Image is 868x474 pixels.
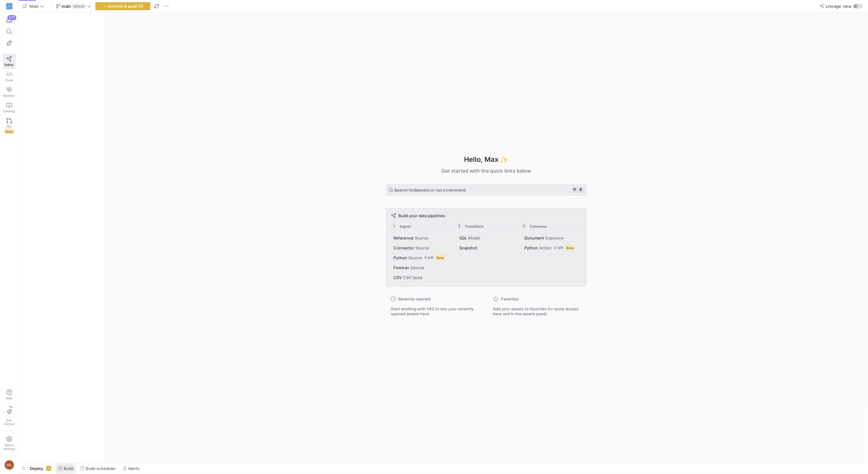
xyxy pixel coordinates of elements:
span: Code [5,78,13,82]
span: Start working with Y42 to see your recently opened assets here [391,306,480,316]
span: Exposure [545,235,564,240]
span: Python [524,245,538,250]
button: CSVCSV Seed [390,274,452,281]
button: ME [2,459,16,472]
strong: 0 [414,187,417,192]
span: Source [416,245,429,250]
button: Getstarted [2,404,16,428]
span: default [72,4,86,9]
span: Reference [394,235,414,240]
span: Add your assets to favorites for quick access here and in the assets panel [493,306,582,316]
button: Build scheduler [77,463,119,474]
span: Commit & push (1) [108,4,144,9]
span: CSV Seed [403,275,423,280]
span: Beta [566,245,575,250]
button: PythonSource0 leftBeta [390,254,452,261]
button: Help [2,387,16,403]
a: Monitor [2,84,16,100]
div: Get started with the quick links below [386,167,587,175]
span: Source [411,265,424,270]
a: VF [2,1,16,11]
button: ReferenceSource [390,234,452,242]
button: Search for0assets or run a command⌘k [386,184,587,196]
span: Fivetran [394,265,410,270]
button: ConnectorSource [390,244,452,252]
div: VF [6,3,12,9]
button: PythonAction0 leftBeta [521,244,582,252]
span: PRs [7,125,12,128]
span: Space settings [3,443,15,450]
span: 0 left [425,256,434,260]
span: SQL [459,235,467,240]
span: Editor [5,63,14,67]
span: Recently opened [398,296,431,301]
button: DocumentExposure [521,234,582,242]
span: Source [415,235,429,240]
span: Search for assets or run a command [394,187,466,192]
button: 517 [2,15,16,26]
a: Spacesettings [2,433,16,453]
button: Snapshot [455,244,517,252]
span: Action [539,245,552,250]
a: Catalog [2,100,16,115]
kbd: k [578,187,584,193]
span: Build [64,466,73,471]
span: main [62,4,71,9]
button: Main [21,2,46,10]
span: Deploy [30,466,43,471]
span: CSV [394,275,402,280]
button: Alerts [120,463,142,474]
div: ME [4,460,14,470]
a: Code [2,69,16,84]
div: 517 [7,15,16,20]
span: 0 left [554,246,563,250]
a: PRsBeta [2,115,16,136]
span: Python [394,255,407,260]
span: Lineage view [826,4,852,9]
span: Get started [4,418,15,426]
span: Source [409,255,422,260]
span: Monitor [3,94,15,97]
button: Build [55,463,76,474]
span: Connector [394,245,414,250]
button: FivetranSource [390,264,452,271]
span: Catalog [3,109,15,113]
kbd: ⌘ [572,187,578,193]
span: Alerts [128,466,140,471]
button: maindefault [54,2,93,10]
button: SQLModel [455,234,517,242]
h1: Hello, Max ✨ [464,154,508,165]
span: Beta [436,255,445,260]
span: Help [5,396,13,400]
a: Editor [2,54,16,69]
span: Beta [4,129,14,134]
span: Document [524,235,544,240]
span: Favorites [501,296,519,301]
span: Model [468,235,480,240]
span: Main [29,4,39,9]
span: Build scheduler [86,466,116,471]
button: Commit & push (1) [95,2,150,10]
span: Snapshot [459,245,477,250]
span: Build your data pipelines [399,213,445,218]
